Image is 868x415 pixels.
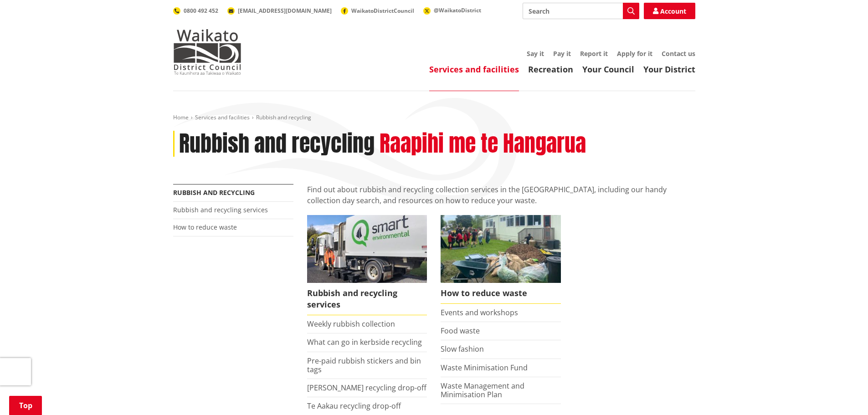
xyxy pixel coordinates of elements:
img: Rubbish and recycling services [307,215,427,282]
a: Services and facilities [429,64,519,75]
a: Contact us [662,49,695,58]
a: Rubbish and recycling services [173,205,268,214]
a: [EMAIL_ADDRESS][DOMAIN_NAME] [227,7,332,15]
span: [EMAIL_ADDRESS][DOMAIN_NAME] [238,7,332,15]
a: Weekly rubbish collection [307,319,395,329]
a: Rubbish and recycling [173,188,255,197]
a: 0800 492 452 [173,7,218,15]
h2: Raapihi me te Hangarua [380,131,586,157]
a: @WaikatoDistrict [423,6,481,14]
a: Food waste [441,326,480,336]
a: Home [173,113,189,121]
a: [PERSON_NAME] recycling drop-off [307,383,426,393]
span: How to reduce waste [441,283,561,304]
a: Top [9,396,42,415]
span: Rubbish and recycling services [307,283,427,315]
input: Search input [523,3,639,19]
span: WaikatoDistrictCouncil [351,7,414,15]
p: Find out about rubbish and recycling collection services in the [GEOGRAPHIC_DATA], including our ... [307,184,695,206]
a: Your District [643,64,695,75]
a: Report it [580,49,608,58]
span: Rubbish and recycling [256,113,311,121]
nav: breadcrumb [173,114,695,122]
a: Slow fashion [441,344,484,354]
a: Account [644,3,695,19]
a: Rubbish and recycling services [307,215,427,315]
span: @WaikatoDistrict [434,6,481,14]
a: Te Aakau recycling drop-off [307,401,401,411]
a: Pay it [553,49,571,58]
a: How to reduce waste [441,215,561,304]
a: How to reduce waste [173,223,237,231]
a: Events and workshops [441,307,518,318]
a: What can go in kerbside recycling [307,337,422,347]
img: Waikato District Council - Te Kaunihera aa Takiwaa o Waikato [173,29,241,75]
a: WaikatoDistrictCouncil [341,7,414,15]
a: Services and facilities [195,113,250,121]
img: Reducing waste [441,215,561,282]
a: Apply for it [617,49,652,58]
a: Waste Management and Minimisation Plan [441,381,524,400]
span: 0800 492 452 [184,7,218,15]
a: Your Council [582,64,634,75]
a: Say it [527,49,544,58]
a: Pre-paid rubbish stickers and bin tags [307,356,421,374]
h1: Rubbish and recycling [179,131,375,157]
a: Waste Minimisation Fund [441,363,528,373]
a: Recreation [528,64,573,75]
